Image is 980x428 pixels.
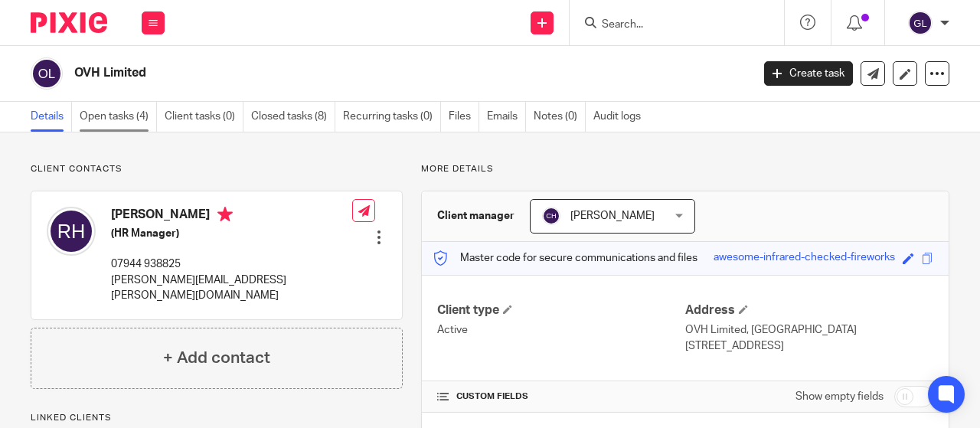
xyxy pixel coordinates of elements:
[685,302,933,319] h4: Address
[714,250,895,267] div: awesome-infrared-checked-fireworks
[795,389,884,404] label: Show empty fields
[251,102,335,132] a: Closed tasks (8)
[600,18,738,32] input: Search
[31,102,72,132] a: Details
[343,102,441,132] a: Recurring tasks (0)
[433,250,697,266] p: Master code for secure communications and files
[31,163,403,175] p: Client contacts
[31,57,63,90] img: svg%3E
[31,412,403,424] p: Linked clients
[111,256,352,272] p: 07944 938825
[437,322,685,338] p: Active
[47,207,96,256] img: svg%3E
[111,207,352,226] h4: [PERSON_NAME]
[421,163,949,175] p: More details
[437,302,685,319] h4: Client type
[80,102,157,132] a: Open tasks (4)
[685,338,933,354] p: [STREET_ADDRESS]
[437,390,685,403] h4: CUSTOM FIELDS
[542,207,560,225] img: svg%3E
[570,211,655,221] span: [PERSON_NAME]
[163,346,270,370] h4: + Add contact
[74,65,608,81] h2: OVH Limited
[685,322,933,338] p: OVH Limited, [GEOGRAPHIC_DATA]
[593,102,648,132] a: Audit logs
[31,12,107,33] img: Pixie
[111,273,352,304] p: [PERSON_NAME][EMAIL_ADDRESS][PERSON_NAME][DOMAIN_NAME]
[487,102,526,132] a: Emails
[449,102,479,132] a: Files
[111,226,352,241] h5: (HR Manager)
[908,11,933,35] img: svg%3E
[217,207,233,222] i: Primary
[165,102,243,132] a: Client tasks (0)
[764,61,853,86] a: Create task
[534,102,586,132] a: Notes (0)
[437,208,514,224] h3: Client manager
